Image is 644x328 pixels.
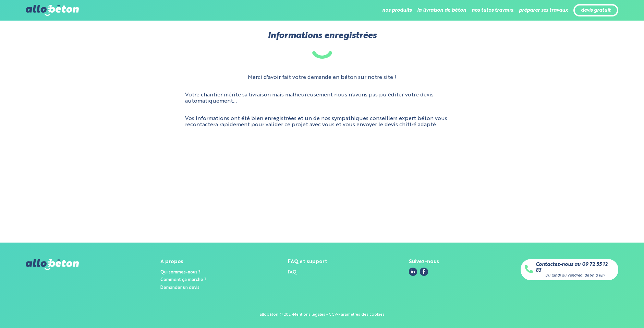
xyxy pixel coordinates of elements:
div: Suivez-nous [409,259,439,265]
div: A propos [160,259,206,265]
li: préparer ses travaux [519,2,568,19]
li: nos produits [382,2,412,19]
img: allobéton [26,259,78,270]
div: Du lundi au vendredi de 9h à 18h [545,273,605,278]
p: Merci d'avoir fait votre demande en béton sur notre site ! [248,74,396,81]
span: - [326,313,328,317]
li: nos tutos travaux [472,2,513,19]
a: CGV [329,313,337,317]
a: Mentions légales [293,313,325,317]
div: - [292,313,293,317]
iframe: Help widget launcher [583,301,636,320]
a: Demander un devis [160,285,199,290]
a: Comment ça marche ? [160,278,206,282]
a: FAQ [288,270,296,274]
div: - [337,313,338,317]
a: Qui sommes-nous ? [160,270,201,274]
img: allobéton [26,5,78,16]
div: allobéton @ 2021 [259,313,292,317]
div: FAQ et support [288,259,327,265]
p: Vos informations ont été bien enregistrées et un de nos sympathiques conseillers expert béton vou... [185,116,459,128]
p: Votre chantier mérite sa livraison mais malheureusement nous n'avons pas pu éditer votre devis au... [185,92,459,105]
li: la livraison de béton [417,2,466,19]
a: Contactez-nous au 09 72 55 12 83 [536,262,614,273]
a: devis gratuit [581,8,611,13]
a: Paramètres des cookies [338,313,385,317]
